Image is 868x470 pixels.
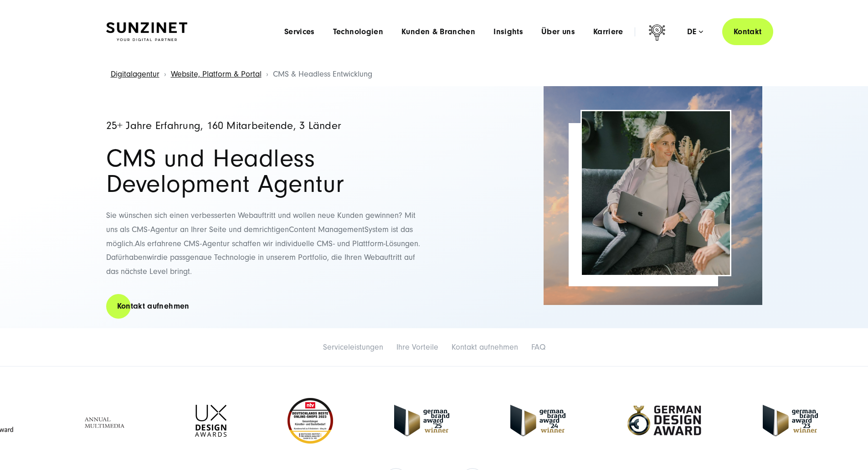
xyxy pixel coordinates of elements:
h1: CMS und Headless Development Agentur [106,146,425,197]
img: UX-Design-Awards - fullservice digital agentur SUNZINET [195,405,226,437]
a: Kontakt aufnehmen [106,293,200,319]
span: System ist das möglich. [106,225,413,248]
img: German Brand Award winner 2025 - Full Service Digital Agentur SUNZINET [394,405,449,436]
a: Kontakt [722,18,773,45]
img: Frau sitzt auf dem Sofa vor ihrem PC und lächelt - CMS Agentur und Headless CMS Agentur SUNZINET [582,111,730,275]
span: wir [147,253,157,262]
img: Deutschlands beste Online Shops 2023 - boesner - Kunde - SUNZINET [288,398,333,444]
span: Als erfahrene CMS-Agentur schaffen wir individuelle CMS- und Plattform-Lösungen. D [106,239,420,263]
a: Insights [493,27,523,36]
a: Digitalagentur [111,69,159,79]
a: Services [284,27,315,36]
a: Technologien [333,27,383,36]
span: richtigen [259,225,289,234]
a: Karriere [593,27,623,36]
a: Website, Platform & Portal [171,69,262,79]
span: Sie wünschen sich einen verbesserten Webauftritt und wollen neue Kunden gewinnen? Mit uns als CMS... [106,211,416,234]
a: Kunden & Branchen [401,27,475,36]
a: Über uns [541,27,575,36]
img: German Brand Award 2023 Winner - fullservice digital agentur SUNZINET [763,405,818,436]
a: Ihre Vorteile [396,342,438,352]
img: Full Service Digitalagentur - Annual Multimedia Awards [78,405,134,437]
img: SUNZINET Full Service Digital Agentur [106,22,187,41]
span: Content Management [289,225,365,234]
img: German-Brand-Award - fullservice digital agentur SUNZINET [510,405,565,436]
span: die passgenaue Technologie in unserem Portfolio, die Ihren Webauftritt auf das nächste Level bringt. [106,253,415,276]
a: Serviceleistungen [323,342,383,352]
img: CMS Agentur und Headless CMS Agentur SUNZINET [544,86,762,305]
span: CMS & Headless Entwicklung [273,69,372,79]
div: de [687,27,703,36]
a: FAQ [531,342,545,352]
a: Kontakt aufnehmen [452,342,518,352]
span: afür [111,253,125,262]
img: German-Design-Award - fullservice digital agentur SUNZINET [627,405,702,436]
p: 25+ Jahre Erfahrung, 160 Mitarbeitende, 3 Länder [106,120,425,132]
span: haben [125,253,147,262]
